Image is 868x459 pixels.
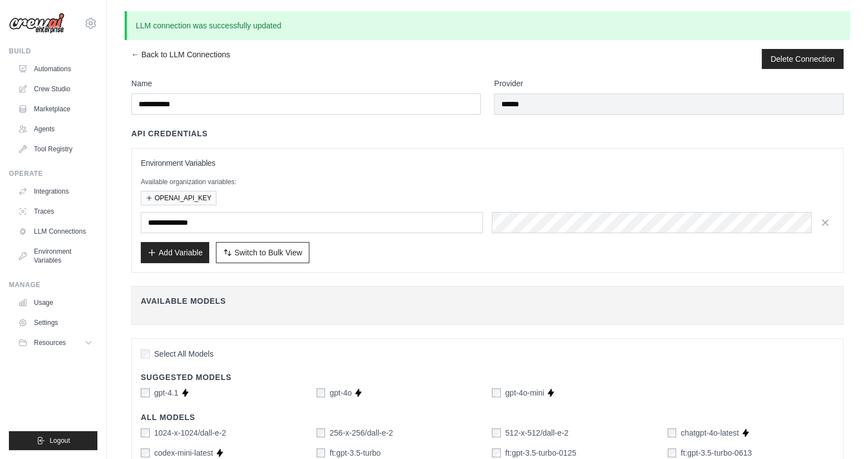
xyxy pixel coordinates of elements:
div: Operate [9,169,97,178]
p: Available organization variables: [141,177,834,186]
input: gpt-4o [317,388,325,397]
button: Add Variable [141,242,209,263]
span: Select All Models [154,348,214,359]
a: Marketplace [13,100,97,118]
a: Usage [13,294,97,312]
label: codex-mini-latest [154,447,213,458]
button: Delete Connection [771,53,835,65]
a: Traces [13,203,97,220]
button: OPENAI_API_KEY [141,191,216,205]
a: LLM Connections [13,223,97,240]
a: Automations [13,60,97,78]
a: Crew Studio [13,80,97,98]
h4: Available Models [141,295,834,307]
input: 512-x-512/dall-e-2 [492,428,501,437]
h4: API Credentials [131,128,208,139]
span: Resources [34,338,66,347]
img: Logo [9,13,65,34]
button: Switch to Bulk View [216,242,309,263]
a: Integrations [13,182,97,200]
button: Logout [9,431,97,450]
a: Environment Variables [13,243,97,269]
div: Manage [9,280,97,289]
label: 1024-x-1024/dall-e-2 [154,427,226,438]
input: gpt-4o-mini [492,388,501,397]
p: LLM connection was successfully updated [125,11,850,40]
label: 256-x-256/dall-e-2 [329,427,393,438]
span: Logout [50,436,70,445]
h4: Suggested Models [141,372,834,383]
label: ft:gpt-3.5-turbo-0125 [505,447,576,458]
label: Name [131,78,481,89]
a: ← Back to LLM Connections [131,49,230,69]
label: gpt-4o-mini [505,387,544,398]
label: gpt-4.1 [154,387,179,398]
input: ft:gpt-3.5-turbo-0125 [492,448,501,457]
a: Tool Registry [13,140,97,158]
input: chatgpt-4o-latest [668,428,677,437]
input: gpt-4.1 [141,388,150,397]
a: Settings [13,314,97,332]
input: Select All Models [141,349,150,358]
input: codex-mini-latest [141,448,150,457]
input: 1024-x-1024/dall-e-2 [141,428,150,437]
label: chatgpt-4o-latest [680,427,738,438]
span: Switch to Bulk View [234,247,302,258]
input: ft:gpt-3.5-turbo-0613 [668,448,677,457]
h4: All Models [141,412,834,423]
label: ft:gpt-3.5-turbo [329,447,381,458]
input: 256-x-256/dall-e-2 [317,428,325,437]
label: gpt-4o [329,387,352,398]
h3: Environment Variables [141,157,834,169]
div: Build [9,47,97,56]
label: Provider [494,78,844,89]
a: Agents [13,120,97,138]
label: ft:gpt-3.5-turbo-0613 [680,447,752,458]
input: ft:gpt-3.5-turbo [317,448,325,457]
button: Resources [13,334,97,352]
label: 512-x-512/dall-e-2 [505,427,569,438]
